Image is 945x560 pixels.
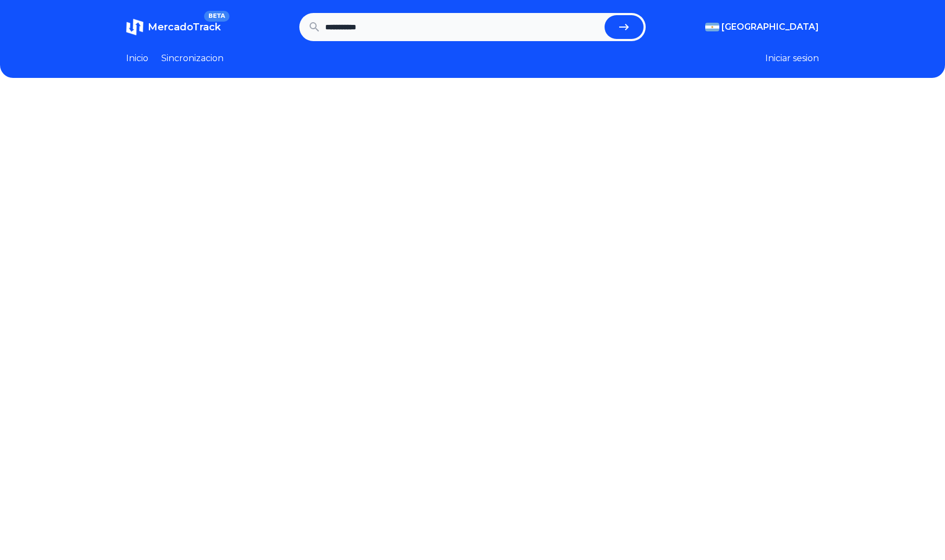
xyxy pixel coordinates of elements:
[126,18,221,36] a: MercadoTrackBETA
[126,52,148,65] a: Inicio
[705,23,719,31] img: Argentina
[765,52,819,65] button: Iniciar sesion
[721,21,819,34] span: [GEOGRAPHIC_DATA]
[204,11,229,22] span: BETA
[126,18,143,36] img: MercadoTrack
[161,52,224,65] a: Sincronizacion
[705,21,819,34] button: [GEOGRAPHIC_DATA]
[148,21,221,33] span: MercadoTrack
